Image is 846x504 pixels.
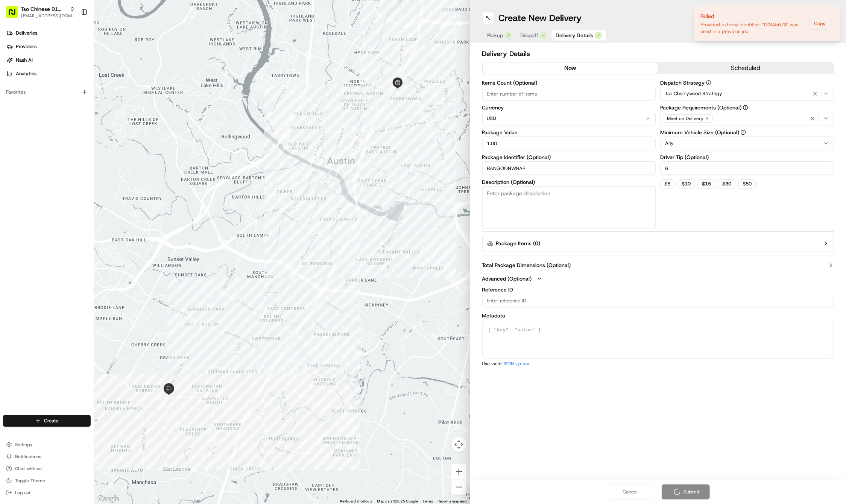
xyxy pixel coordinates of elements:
[556,32,594,39] span: Delivery Details
[5,106,61,120] a: 📗Knowledge Base
[128,74,137,83] button: Start new chat
[706,80,711,85] button: Dispatch Strategy
[482,161,656,175] input: Enter package identifier
[377,499,418,503] span: Map data ©2025 Google
[482,130,656,135] label: Package Value
[660,130,834,135] label: Minimum Vehicle Size (Optional)
[499,12,582,24] h1: Create New Delivery
[3,487,91,498] button: Log out
[8,30,137,43] p: Welcome 👋
[64,110,70,116] div: 💻
[451,437,466,452] button: Map camera controls
[660,155,834,160] label: Driver Tip (Optional)
[3,86,91,98] div: Favorites
[665,90,722,97] span: Tso Cherrywood Strategy
[660,80,834,85] label: Dispatch Strategy
[677,179,695,188] button: $10
[658,62,834,74] button: scheduled
[3,463,91,474] button: Chat with us!
[451,480,466,495] button: Zoom out
[743,105,748,110] button: Package Requirements (Optional)
[482,312,834,319] label: Metadata
[21,5,67,13] button: Tso Chinese 01 Cherrywood
[660,161,834,175] input: Enter driver tip amount
[809,18,831,30] button: Copy
[451,464,466,479] button: Zoom in
[482,275,834,282] button: Advanced (Optional)
[660,179,674,188] button: $5
[3,451,91,462] button: Notifications
[340,499,373,504] button: Keyboard shortcuts
[71,109,121,117] span: API Documentation
[15,478,45,484] span: Toggle Theme
[660,105,834,110] label: Package Requirements (Optional)
[15,109,58,117] span: Knowledge Base
[3,68,94,80] a: Analytics
[96,494,121,504] a: Open this area in Google Maps (opens a new window)
[3,415,91,427] button: Create
[482,235,834,252] button: Package Items (0)
[21,13,75,19] button: [EMAIL_ADDRESS][DOMAIN_NAME]
[15,466,43,472] span: Chat with us!
[482,80,656,85] label: Items Count (Optional)
[482,294,834,307] input: Enter reference ID
[3,475,91,486] button: Toggle Theme
[53,128,91,134] a: Powered byPylon
[61,106,124,120] a: 💻API Documentation
[496,240,541,247] label: Package Items ( 0 )
[660,112,834,125] button: Meet on Delivery
[8,72,21,86] img: 1736555255976-a54dd68f-1ca7-489b-9aae-adbdc363a1c4
[482,261,834,269] button: Total Package Dimensions (Optional)
[96,494,121,504] img: Google
[482,137,656,150] input: Enter package value
[26,80,95,86] div: We're available if you need us!
[16,70,36,77] span: Analytics
[482,261,571,269] label: Total Package Dimensions (Optional)
[482,155,656,160] label: Package Identifier (Optional)
[26,72,123,80] div: Start new chat
[660,87,834,100] button: Tso Cherrywood Strategy
[8,8,23,23] img: Nash
[3,439,91,450] button: Settings
[667,115,703,121] span: Meet on Delivery
[16,43,36,50] span: Providers
[20,49,124,57] input: Clear
[3,54,94,66] a: Nash AI
[503,361,530,367] a: JSON syntax
[75,128,91,134] span: Pylon
[482,87,656,100] input: Enter number of items
[482,179,656,185] label: Description (Optional)
[698,179,715,188] button: $15
[16,30,37,36] span: Deliveries
[482,105,656,110] label: Currency
[15,442,32,448] span: Settings
[482,275,532,282] label: Advanced (Optional)
[8,110,14,116] div: 📗
[438,499,468,503] a: Report a map error
[3,41,94,53] a: Providers
[482,361,834,367] p: Use valid .
[482,287,834,292] label: Reference ID
[3,3,78,21] button: Tso Chinese 01 Cherrywood[EMAIL_ADDRESS][DOMAIN_NAME]
[3,27,94,39] a: Deliveries
[44,417,59,424] span: Create
[700,21,806,35] div: Provided externalIdentifier: '12345678' was used in a previous job
[483,62,658,74] button: now
[521,32,539,39] span: Dropoff
[738,179,756,188] button: $50
[16,57,33,64] span: Nash AI
[482,49,834,59] h2: Delivery Details
[741,130,746,135] button: Minimum Vehicle Size (Optional)
[700,12,806,20] div: Failed
[718,179,735,188] button: $30
[15,454,41,460] span: Notifications
[423,499,433,503] a: Terms (opens in new tab)
[488,32,503,39] span: Pickup
[15,490,30,496] span: Log out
